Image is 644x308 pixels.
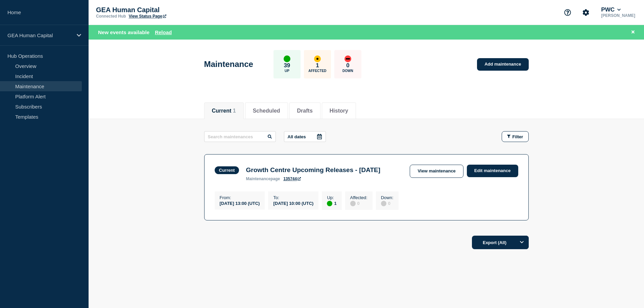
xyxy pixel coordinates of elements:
[560,5,575,20] button: Support
[233,108,236,114] span: 1
[515,236,529,249] button: Options
[344,55,351,62] div: down
[288,134,306,139] p: All dates
[316,62,319,69] p: 1
[350,200,367,206] div: 0
[600,13,637,18] p: [PERSON_NAME]
[308,69,326,73] p: Affected
[220,195,260,200] p: From :
[381,195,393,200] p: Down :
[98,29,149,35] span: New events available
[212,108,236,114] button: Current 1
[512,134,523,139] span: Filter
[246,166,380,174] h3: Growth Centre Upcoming Releases - [DATE]
[284,131,326,142] button: All dates
[253,108,280,114] button: Scheduled
[297,108,313,114] button: Drafts
[314,55,321,62] div: affected
[285,69,289,73] p: Up
[381,201,386,206] div: disabled
[346,62,349,69] p: 0
[381,200,393,206] div: 0
[219,168,235,173] div: Current
[342,69,353,73] p: Down
[246,176,270,181] span: maintenance
[410,165,463,178] a: View maintenance
[273,195,313,200] p: To :
[579,5,593,20] button: Account settings
[96,6,231,14] p: GEA Human Capital
[467,165,518,177] a: Edit maintenance
[204,131,276,142] input: Search maintenances
[330,108,348,114] button: History
[220,200,260,206] div: [DATE] 13:00 (UTC)
[502,131,529,142] button: Filter
[472,236,529,249] button: Export (All)
[350,195,367,200] p: Affected :
[327,200,336,206] div: 1
[204,60,253,69] h1: Maintenance
[477,58,528,71] a: Add maintenance
[129,14,166,19] a: View Status Page
[283,176,301,181] a: 135744
[96,14,126,19] p: Connected Hub
[327,201,332,206] div: up
[7,32,72,38] p: GEA Human Capital
[284,55,290,62] div: up
[284,62,290,69] p: 39
[246,176,280,181] p: page
[350,201,356,206] div: disabled
[155,29,172,35] button: Reload
[600,6,622,13] button: PWC
[327,195,336,200] p: Up :
[273,200,313,206] div: [DATE] 10:00 (UTC)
